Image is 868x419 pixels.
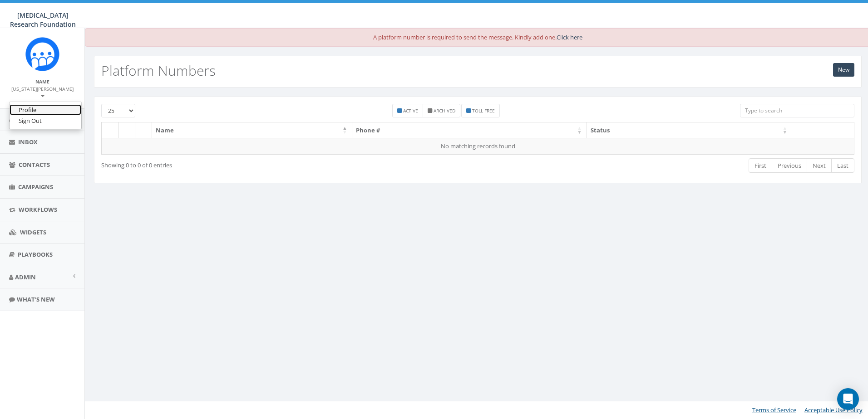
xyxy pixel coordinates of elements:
div: Showing 0 to 0 of 0 entries [101,157,407,170]
small: [US_STATE][PERSON_NAME] [11,86,74,99]
a: Last [831,158,854,173]
div: Open Intercom Messenger [837,388,859,410]
span: [MEDICAL_DATA] Research Foundation [10,11,76,29]
a: [US_STATE][PERSON_NAME] [11,84,74,100]
a: New [833,63,854,77]
span: Campaigns [18,183,53,191]
a: Terms of Service [752,406,796,414]
th: Name: activate to sort column descending [152,122,352,138]
td: No matching records found [102,138,854,154]
th: Status: activate to sort column ascending [587,122,792,138]
small: Archived [434,107,455,114]
a: Next [807,158,832,173]
h2: Platform Numbers [101,63,216,78]
span: Contacts [19,161,50,169]
img: Rally_Corp_Icon.png [25,37,59,71]
small: Name [35,78,49,85]
input: Type to search [740,104,854,117]
a: Profile [10,104,81,116]
small: Active [403,107,418,114]
a: Acceptable Use Policy [804,406,863,414]
a: Previous [772,158,807,173]
span: Widgets [20,228,46,236]
th: Phone #: activate to sort column ascending [352,122,587,138]
span: Playbooks [18,250,53,258]
span: Inbox [18,138,38,146]
span: Admin [15,273,36,281]
span: Workflows [19,205,57,214]
small: Toll Free [472,107,495,114]
span: What's New [17,295,55,303]
a: First [749,158,772,173]
a: Sign Out [10,115,81,127]
a: Click here [557,33,582,41]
